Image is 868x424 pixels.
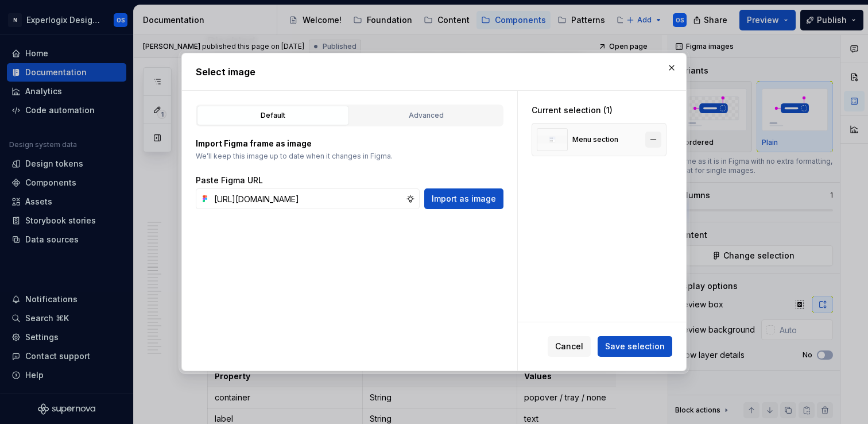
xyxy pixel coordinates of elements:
[354,110,498,121] div: Advanced
[201,110,345,121] div: Default
[196,152,503,161] p: We’ll keep this image up to date when it changes in Figma.
[572,135,618,144] div: Menu section
[210,188,406,209] input: https://figma.com/file...
[196,175,263,186] label: Paste Figma URL
[605,341,665,352] span: Save selection
[532,105,666,116] div: Current selection (1)
[196,138,503,149] p: Import Figma frame as image
[432,193,496,205] span: Import as image
[598,336,672,357] button: Save selection
[555,341,583,352] span: Cancel
[424,188,503,209] button: Import as image
[548,336,591,357] button: Cancel
[196,65,672,79] h2: Select image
